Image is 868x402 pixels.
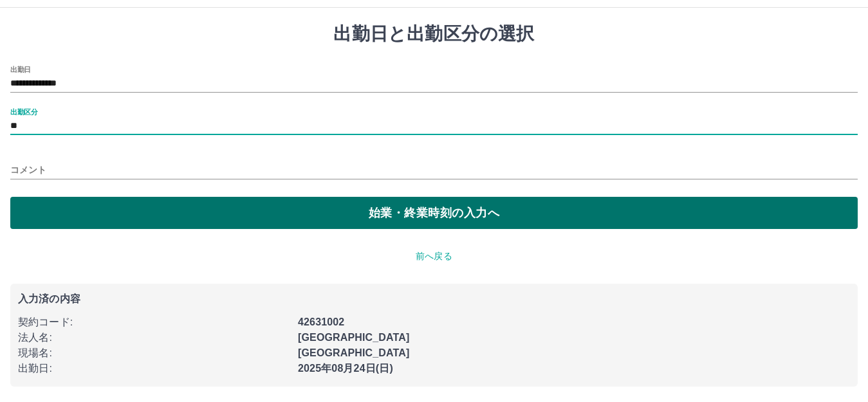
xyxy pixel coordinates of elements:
p: 出勤日 : [18,361,290,376]
b: 2025年08月24日(日) [298,363,393,374]
p: 現場名 : [18,345,290,361]
label: 出勤日 [10,64,31,74]
b: [GEOGRAPHIC_DATA] [298,347,410,358]
b: [GEOGRAPHIC_DATA] [298,332,410,343]
p: 前へ戻る [10,250,858,263]
h1: 出勤日と出勤区分の選択 [10,23,858,45]
p: 法人名 : [18,330,290,345]
button: 始業・終業時刻の入力へ [10,197,858,229]
label: 出勤区分 [10,107,37,116]
p: 契約コード : [18,315,290,330]
p: 入力済の内容 [18,294,850,304]
b: 42631002 [298,316,344,327]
